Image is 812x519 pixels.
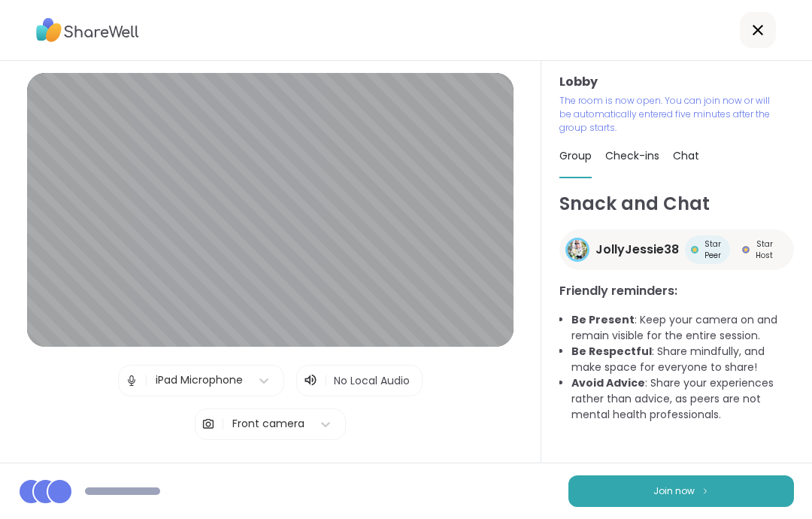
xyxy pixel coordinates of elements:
[156,372,243,388] div: iPad Microphone
[559,190,794,217] h1: Snack and Chat
[571,344,794,375] li: : Share mindfully, and make space for everyone to share!
[559,94,776,135] p: The room is now open. You can join now or will be automatically entered five minutes after the gr...
[673,148,699,163] span: Chat
[221,409,225,439] span: |
[334,373,410,388] span: No Local Audio
[559,148,592,163] span: Group
[568,240,587,259] img: JollyJessie38
[36,13,139,47] img: ShareWell Logo
[125,366,138,396] img: Microphone
[144,366,148,396] span: |
[753,238,776,261] span: Star Host
[201,409,215,439] img: Camera
[571,375,794,423] li: : Share your experiences rather than advice, as peers are not mental health professionals.
[701,487,710,495] img: ShareWell Logomark
[571,312,635,327] b: Be Present
[595,241,679,259] span: JollyJessie38
[559,73,794,91] h3: Lobby
[605,148,659,163] span: Check-ins
[568,475,794,507] button: Join now
[571,344,652,359] b: Be Respectful
[691,246,698,253] img: Star Peer
[653,484,695,498] span: Join now
[559,282,794,300] h3: Friendly reminders:
[192,461,349,475] span: Test speaker and microphone
[701,238,724,261] span: Star Peer
[232,416,304,432] div: Front camera
[186,452,355,484] button: Test speaker and microphone
[571,375,645,390] b: Avoid Advice
[742,246,750,253] img: Star Host
[571,312,794,344] li: : Keep your camera on and remain visible for the entire session.
[559,229,794,270] a: JollyJessie38JollyJessie38Star PeerStar PeerStar HostStar Host
[324,372,328,390] span: |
